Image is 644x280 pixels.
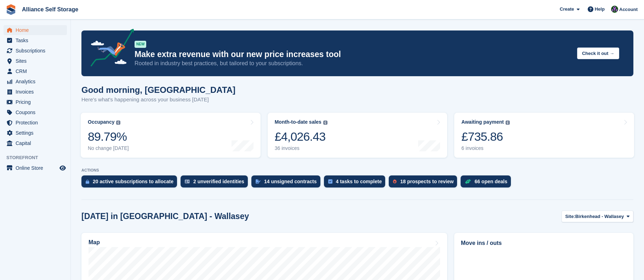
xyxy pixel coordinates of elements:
[506,121,510,125] img: icon-info-grey-7440780725fd019a000dd9b08b2336e03edf1995a4989e88bcd33f0948082b44.svg
[4,118,67,128] a: menu
[81,175,181,191] a: 20 active subscriptions to allocate
[16,56,58,66] span: Sites
[81,212,249,221] h2: [DATE] in [GEOGRAPHIC_DATA] - Wallasey
[275,129,327,144] div: £4,026.43
[4,56,67,66] a: menu
[324,175,389,191] a: 4 tasks to complete
[185,179,190,184] img: verify_identity-adf6edd0f0f0b5bbfe63781bf79b02c33cf7c696d77639b501bdc392416b5a36.svg
[4,46,67,56] a: menu
[135,41,146,48] div: NEW
[4,66,67,76] a: menu
[16,128,58,138] span: Settings
[4,163,67,173] a: menu
[6,4,16,15] img: stora-icon-8386f47178a22dfd0bd8f6a31ec36ba5ce8667c1dd55bd0f319d3a0aa187defe.svg
[611,6,618,13] img: Romilly Norton
[16,107,58,117] span: Coupons
[88,129,129,144] div: 89.79%
[461,129,510,144] div: £735.86
[4,97,67,107] a: menu
[565,213,575,220] span: Site:
[575,213,624,220] span: Birkenhead - Wallasey
[181,175,251,191] a: 2 unverified identities
[16,87,58,97] span: Invoices
[393,179,397,184] img: prospect-51fa495bee0391a8d652442698ab0144808aea92771e9ea1ae160a38d050c398.svg
[256,179,261,184] img: contract_signature_icon-13c848040528278c33f63329250d36e43548de30e8caae1d1a13099fd9432cc5.svg
[4,35,67,45] a: menu
[16,66,58,76] span: CRM
[4,138,67,148] a: menu
[251,175,324,191] a: 14 unsigned contracts
[81,168,633,173] p: ACTIONS
[323,121,327,125] img: icon-info-grey-7440780725fd019a000dd9b08b2336e03edf1995a4989e88bcd33f0948082b44.svg
[81,85,235,95] h1: Good morning, [GEOGRAPHIC_DATA]
[389,175,461,191] a: 18 prospects to review
[16,25,58,35] span: Home
[81,113,261,158] a: Occupancy 89.79% No change [DATE]
[264,179,317,184] div: 14 unsigned contracts
[4,87,67,97] a: menu
[88,145,129,151] div: No change [DATE]
[461,145,510,151] div: 6 invoices
[193,179,244,184] div: 2 unverified identities
[454,113,634,158] a: Awaiting payment £735.86 6 invoices
[328,179,332,184] img: task-75834270c22a3079a89374b754ae025e5fb1db73e45f91037f5363f120a921f8.svg
[135,60,571,67] p: Rooted in industry best practices, but tailored to your subscriptions.
[16,46,58,56] span: Subscriptions
[16,97,58,107] span: Pricing
[81,96,235,104] p: Here's what's happening across your business [DATE]
[16,163,58,173] span: Online Store
[275,145,327,151] div: 36 invoices
[89,239,100,246] h2: Map
[86,179,89,184] img: active_subscription_to_allocate_icon-d502201f5373d7db506a760aba3b589e785aa758c864c3986d89f69b8ff3...
[268,113,448,158] a: Month-to-date sales £4,026.43 36 invoices
[577,47,619,59] button: Check it out →
[595,6,605,13] span: Help
[16,138,58,148] span: Capital
[16,77,58,86] span: Analytics
[336,179,382,184] div: 4 tasks to complete
[562,211,633,222] button: Site: Birkenhead - Wallasey
[465,179,471,184] img: deal-1b604bf984904fb50ccaf53a9ad4b4a5d6e5aea283cecdc64d6e3604feb123c2.svg
[400,179,454,184] div: 18 prospects to review
[6,154,70,161] span: Storefront
[88,119,114,125] div: Occupancy
[19,4,81,15] a: Alliance Self Storage
[116,121,120,125] img: icon-info-grey-7440780725fd019a000dd9b08b2336e03edf1995a4989e88bcd33f0948082b44.svg
[461,239,627,247] h2: Move ins / outs
[560,6,574,13] span: Create
[16,35,58,45] span: Tasks
[85,29,134,69] img: price-adjustments-announcement-icon-8257ccfd72463d97f412b2fc003d46551f7dbcb40ab6d574587a9cd5c0d94...
[4,107,67,117] a: menu
[4,128,67,138] a: menu
[4,25,67,35] a: menu
[58,164,67,172] a: Preview store
[135,49,571,60] p: Make extra revenue with our new price increases tool
[474,179,507,184] div: 66 open deals
[275,119,321,125] div: Month-to-date sales
[461,175,514,191] a: 66 open deals
[93,179,173,184] div: 20 active subscriptions to allocate
[16,118,58,128] span: Protection
[4,77,67,86] a: menu
[461,119,504,125] div: Awaiting payment
[619,6,638,13] span: Account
